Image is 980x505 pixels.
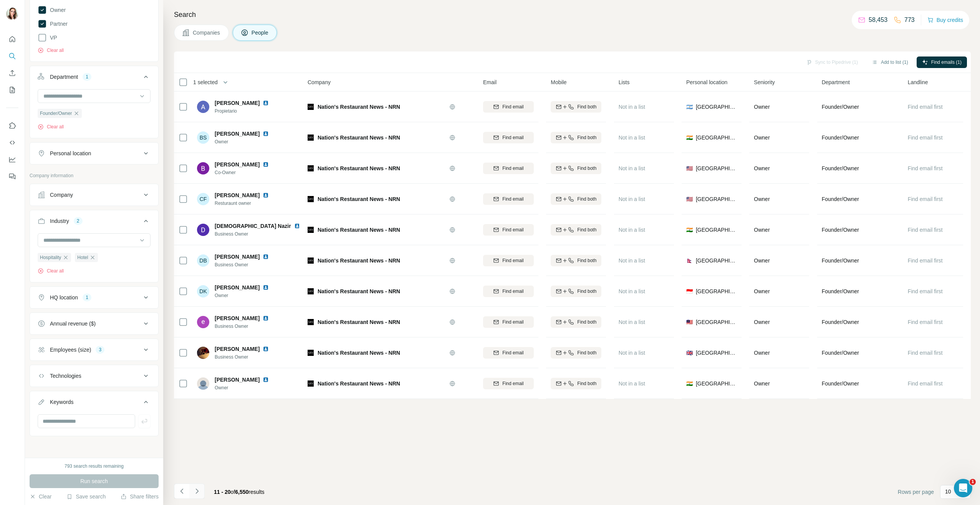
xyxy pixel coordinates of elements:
[215,108,278,115] span: Propietario
[6,153,18,166] button: Dashboard
[197,285,209,297] div: DK
[954,479,972,497] iframe: Intercom live chat
[30,68,158,89] button: Department1
[754,104,770,110] span: Owner
[50,73,78,81] div: Department
[908,78,928,86] span: Landline
[50,217,69,225] div: Industry
[483,255,534,266] button: Find email
[931,59,962,66] span: Find emails (1)
[696,164,737,172] span: [GEOGRAPHIC_DATA]
[822,257,859,264] span: Founder/Owner
[502,103,523,110] span: Find email
[619,78,630,86] span: Lists
[502,380,523,387] span: Find email
[822,164,859,172] span: Founder/Owner
[30,393,158,414] button: Keywords
[686,195,693,203] span: 🇺🇸
[696,134,737,141] span: [GEOGRAPHIC_DATA]
[619,104,645,110] span: Not in a list
[30,144,158,163] button: Personal location
[483,132,534,143] button: Find email
[50,320,96,327] div: Annual revenue ($)
[869,15,887,25] p: 58,453
[502,165,523,172] span: Find email
[215,354,278,360] span: Business Owner
[318,319,400,325] span: Nation's Restaurant News - NRN
[822,318,859,326] span: Founder/Owner
[308,288,314,294] img: Logo of Nation's Restaurant News - NRN
[215,222,291,230] span: [DEMOGRAPHIC_DATA] Nazir
[696,380,737,387] span: [GEOGRAPHIC_DATA]
[754,257,770,264] span: Owner
[483,193,534,205] button: Find email
[252,29,269,37] span: People
[822,195,859,203] span: Founder/Owner
[619,257,645,264] span: Not in a list
[38,47,64,54] button: Clear all
[686,380,693,387] span: 🇮🇳
[754,227,770,233] span: Owner
[551,347,601,359] button: Find both
[50,150,91,157] div: Personal location
[83,294,91,301] div: 1
[6,119,18,133] button: Use Surfe on LinkedIn
[215,323,278,330] span: Business Owner
[308,319,314,325] img: Logo of Nation's Restaurant News - NRN
[308,257,314,264] img: Logo of Nation's Restaurant News - NRN
[308,104,314,110] img: Logo of Nation's Restaurant News - NRN
[822,380,859,387] span: Founder/Owner
[866,56,914,68] button: Add to list (1)
[121,493,159,500] button: Share filters
[50,191,73,199] div: Company
[65,463,124,470] div: 793 search results remaining
[898,488,934,496] span: Rows per page
[551,255,601,266] button: Find both
[6,32,18,46] button: Quick start
[551,316,601,328] button: Find both
[754,380,770,387] span: Owner
[263,254,269,260] img: LinkedIn logo
[197,224,209,236] img: Avatar
[197,316,209,328] img: Avatar
[619,165,645,171] span: Not in a list
[66,493,106,500] button: Save search
[483,163,534,174] button: Find email
[577,134,596,141] span: Find both
[318,135,400,141] span: Nation's Restaurant News - NRN
[197,162,209,174] img: Avatar
[822,134,859,141] span: Founder/Owner
[686,349,693,357] span: 🇬🇧
[197,131,209,144] div: BS
[483,101,534,113] button: Find email
[502,257,523,264] span: Find email
[308,196,314,202] img: Logo of Nation's Restaurant News - NRN
[551,101,601,113] button: Find both
[197,101,209,113] img: Avatar
[235,489,248,495] span: 6,550
[263,284,269,291] img: LinkedIn logo
[754,319,770,325] span: Owner
[754,196,770,202] span: Owner
[30,314,158,333] button: Annual revenue ($)
[215,384,278,391] span: Owner
[577,288,596,295] span: Find both
[904,15,915,25] p: 773
[686,287,693,295] span: 🇮🇩
[908,319,943,325] span: Find email first
[263,100,269,106] img: LinkedIn logo
[551,193,601,205] button: Find both
[50,346,91,354] div: Employees (size)
[318,288,400,294] span: Nation's Restaurant News - NRN
[77,254,88,261] span: Hotel
[30,493,51,500] button: Clear
[215,231,299,238] span: Business Owner
[6,66,18,80] button: Enrich CSV
[619,380,645,387] span: Not in a list
[215,99,260,107] span: [PERSON_NAME]
[38,123,64,130] button: Clear all
[83,73,91,80] div: 1
[96,346,104,353] div: 3
[30,186,158,204] button: Company
[215,253,260,261] span: [PERSON_NAME]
